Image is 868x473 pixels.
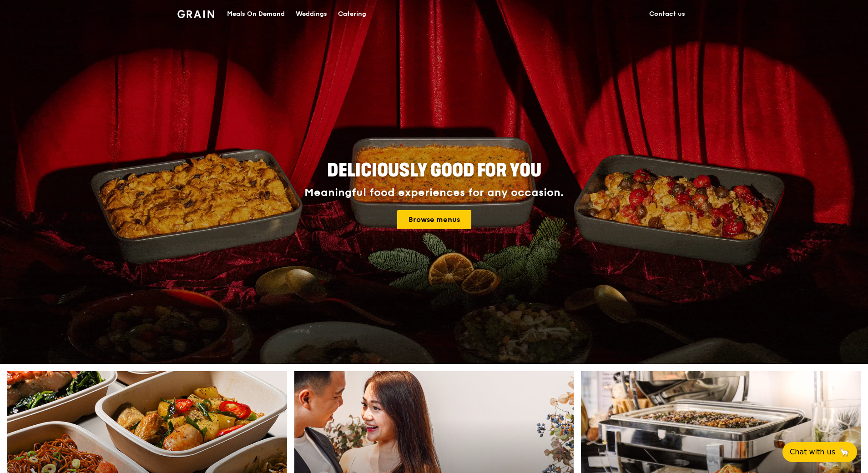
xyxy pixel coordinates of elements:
img: Grain [177,10,214,18]
span: 🦙 [839,447,850,458]
a: Weddings [290,0,333,28]
div: Weddings [296,0,327,28]
button: Chat with us🦙 [782,442,857,462]
a: Browse menus [397,210,471,229]
div: Meaningful food experiences for any occasion. [270,186,598,199]
a: Catering [333,0,372,28]
span: Deliciously good for you [327,160,541,181]
div: Catering [338,0,366,28]
span: Chat with us [790,447,835,458]
div: Meals On Demand [227,0,285,28]
a: Contact us [644,0,691,28]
